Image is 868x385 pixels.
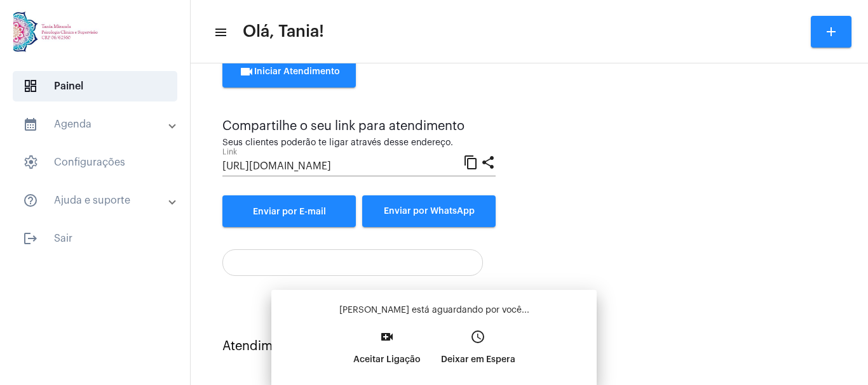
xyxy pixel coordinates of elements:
[10,6,104,57] img: 82f91219-cc54-a9e9-c892-318f5ec67ab1.jpg
[384,207,475,216] span: Enviar por WhatsApp
[343,325,431,380] button: Aceitar Ligação
[23,79,38,94] span: sidenav icon
[463,154,478,169] mat-icon: content_copy
[480,154,496,169] mat-icon: share
[13,147,177,178] span: Configurações
[239,64,254,79] mat-icon: videocam
[23,117,38,132] mat-icon: sidenav icon
[824,24,839,39] mat-icon: add
[243,22,324,42] span: Olá, Tania!
[214,25,226,40] mat-icon: sidenav icon
[239,67,340,76] span: Iniciar Atendimento
[23,193,170,208] mat-panel-title: Ajuda e suporte
[353,348,421,371] p: Aceitar Ligação
[441,348,515,371] p: Deixar em Espera
[470,329,485,344] mat-icon: access_time
[431,325,526,380] button: Deixar em Espera
[222,119,496,133] div: Compartilhe o seu link para atendimento
[222,138,496,148] div: Seus clientes poderão te ligar através desse endereço.
[281,304,587,316] p: [PERSON_NAME] está aguardando por você...
[253,207,326,216] span: Enviar por E-mail
[23,117,170,132] mat-panel-title: Agenda
[13,71,177,101] span: Painel
[23,193,38,208] mat-icon: sidenav icon
[222,339,836,353] div: Atendimentos
[23,231,38,246] mat-icon: sidenav icon
[13,223,177,254] span: Sair
[379,329,395,344] mat-icon: video_call
[23,155,38,170] span: sidenav icon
